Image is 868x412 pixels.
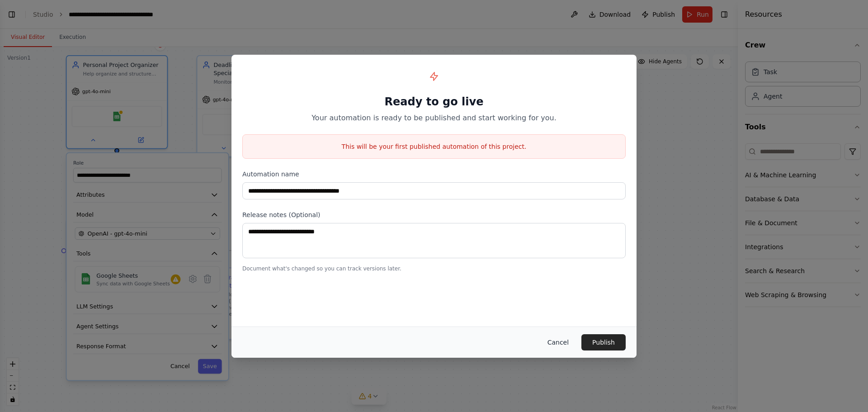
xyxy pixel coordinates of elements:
p: Your automation is ready to be published and start working for you. [242,113,626,123]
button: Cancel [540,334,576,350]
label: Automation name [242,170,626,179]
p: Document what's changed so you can track versions later. [242,265,626,272]
button: Publish [581,334,626,350]
h1: Ready to go live [242,95,626,109]
p: This will be your first published automation of this project. [243,142,625,151]
label: Release notes (Optional) [242,210,626,219]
